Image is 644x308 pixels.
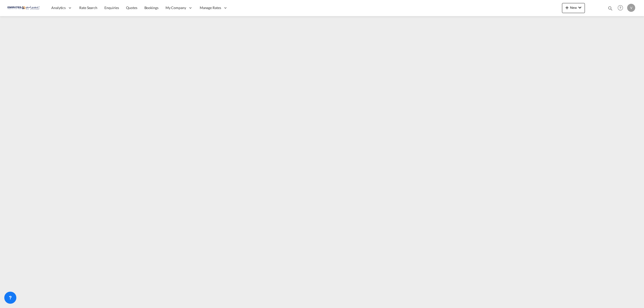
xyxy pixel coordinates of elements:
[51,5,66,10] span: Analytics
[627,4,635,12] div: V
[616,4,625,12] span: Help
[166,5,186,10] span: My Company
[562,3,585,13] button: icon-plus 400-fgNewicon-chevron-down
[8,2,42,14] img: c67187802a5a11ec94275b5db69a26e6.png
[144,6,158,10] span: Bookings
[577,5,583,11] md-icon: icon-chevron-down
[104,6,119,10] span: Enquiries
[200,5,221,10] span: Manage Rates
[126,6,137,10] span: Quotes
[79,6,97,10] span: Rate Search
[616,4,627,13] div: Help
[608,6,613,11] md-icon: icon-magnify
[608,6,613,13] div: icon-magnify
[564,5,570,11] md-icon: icon-plus 400-fg
[564,6,583,10] span: New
